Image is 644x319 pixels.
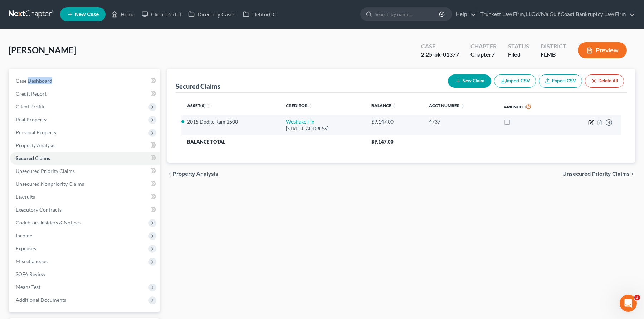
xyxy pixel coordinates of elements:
[138,8,185,21] a: Client Portal
[10,268,160,281] a: SOFA Review
[16,91,47,97] span: Credit Report
[16,103,45,110] span: Client Profile
[10,178,160,190] a: Unsecured Nonpriority Claims
[452,8,476,21] a: Help
[187,103,211,108] a: Asset(s) unfold_more
[16,219,81,226] span: Codebtors Insiders & Notices
[16,129,57,135] span: Personal Property
[10,190,160,203] a: Lawsuits
[16,271,45,277] span: SOFA Review
[375,8,440,21] input: Search by name...
[167,171,218,177] button: chevron_left Property Analysis
[308,104,313,108] i: unfold_more
[620,295,637,312] iframe: Intercom live chat
[10,165,160,178] a: Unsecured Priority Claims
[206,104,211,108] i: unfold_more
[460,104,465,108] i: unfold_more
[508,50,529,59] div: Filed
[498,98,560,115] th: Amended
[541,42,566,50] div: District
[239,8,280,21] a: DebtorCC
[634,295,640,300] span: 3
[392,104,396,108] i: unfold_more
[16,116,47,122] span: Real Property
[470,42,497,50] div: Chapter
[16,78,52,84] span: Case Dashboard
[286,125,360,132] div: [STREET_ADDRESS]
[185,8,239,21] a: Directory Cases
[16,194,35,200] span: Lawsuits
[16,232,32,238] span: Income
[16,258,48,264] span: Miscellaneous
[173,171,218,177] span: Property Analysis
[167,171,173,177] i: chevron_left
[10,152,160,165] a: Secured Claims
[10,139,160,152] a: Property Analysis
[429,118,492,125] div: 4737
[286,119,314,125] a: Westlake Fin
[10,74,160,87] a: Case Dashboard
[371,118,418,125] div: $9,147.00
[10,87,160,100] a: Credit Report
[16,181,84,187] span: Unsecured Nonpriority Claims
[477,8,635,21] a: Trunkett Law Firm, LLC d/b/a Gulf Coast Bankruptcy Law Firm
[578,42,627,58] button: Preview
[492,51,495,58] span: 7
[75,12,99,17] span: New Case
[16,168,75,174] span: Unsecured Priority Claims
[10,203,160,216] a: Executory Contracts
[9,45,76,55] span: [PERSON_NAME]
[16,297,66,303] span: Additional Documents
[494,74,536,88] button: Import CSV
[286,103,313,108] a: Creditor unfold_more
[108,8,138,21] a: Home
[16,142,55,148] span: Property Analysis
[187,118,274,125] li: 2015 Dodge Ram 1500
[539,74,582,88] a: Export CSV
[470,50,497,59] div: Chapter
[630,171,635,177] i: chevron_right
[541,50,566,59] div: FLMB
[16,245,36,251] span: Expenses
[16,155,50,161] span: Secured Claims
[562,171,635,177] button: Unsecured Priority Claims chevron_right
[448,74,491,88] button: New Claim
[176,82,220,91] div: Secured Claims
[421,42,459,50] div: Case
[371,139,394,145] span: $9,147.00
[371,103,396,108] a: Balance unfold_more
[562,171,630,177] span: Unsecured Priority Claims
[16,284,40,290] span: Means Test
[16,207,62,213] span: Executory Contracts
[181,135,366,148] th: Balance Total
[421,50,459,59] div: 2:25-bk-01377
[508,42,529,50] div: Status
[429,103,465,108] a: Acct Number unfold_more
[585,74,624,88] button: Delete All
